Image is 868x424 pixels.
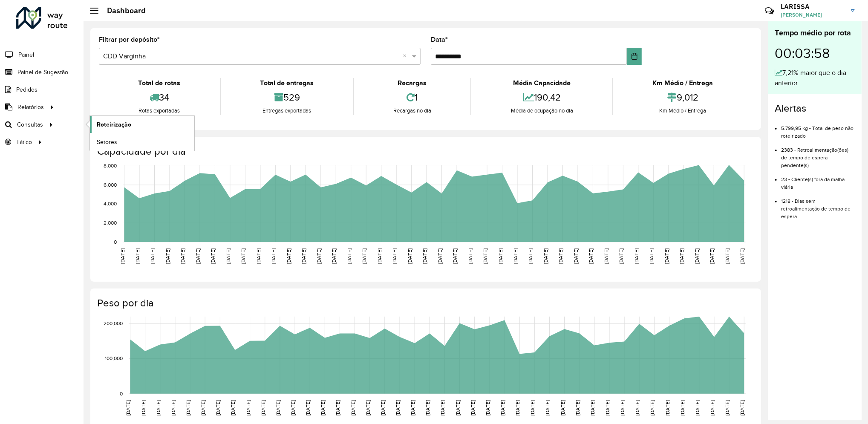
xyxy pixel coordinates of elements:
[558,248,564,264] text: [DATE]
[290,400,296,415] text: [DATE]
[286,248,291,264] text: [DATE]
[361,248,367,264] text: [DATE]
[101,107,218,115] div: Rotas exportadas
[97,145,753,158] h4: Capacidade por dia
[513,248,518,264] text: [DATE]
[301,248,306,264] text: [DATE]
[781,140,855,169] li: 2383 - Retroalimentação(ões) de tempo de espera pendente(s)
[165,248,170,264] text: [DATE]
[452,248,458,264] text: [DATE]
[709,400,715,415] text: [DATE]
[619,248,624,264] text: [DATE]
[485,400,490,415] text: [DATE]
[615,78,750,88] div: Km Médio / Entrega
[170,400,176,415] text: [DATE]
[649,248,655,264] text: [DATE]
[320,400,326,415] text: [DATE]
[482,248,488,264] text: [DATE]
[135,248,140,264] text: [DATE]
[781,169,855,191] li: 23 - Cliente(s) fora da malha viária
[126,400,131,415] text: [DATE]
[180,248,185,264] text: [DATE]
[305,400,311,415] text: [DATE]
[365,400,371,415] text: [DATE]
[634,248,639,264] text: [DATE]
[694,248,700,264] text: [DATE]
[410,400,415,415] text: [DATE]
[395,400,401,415] text: [DATE]
[605,400,610,415] text: [DATE]
[195,248,201,264] text: [DATE]
[120,248,125,264] text: [DATE]
[377,248,382,264] text: [DATE]
[775,27,855,39] div: Tempo médio por rota
[210,248,216,264] text: [DATE]
[331,248,337,264] text: [DATE]
[650,400,655,415] text: [DATE]
[775,39,855,68] div: 00:03:58
[98,6,146,15] h2: Dashboard
[223,78,351,88] div: Total de entregas
[473,107,610,115] div: Média de ocupação no dia
[724,248,730,264] text: [DATE]
[620,400,625,415] text: [DATE]
[392,248,397,264] text: [DATE]
[560,400,565,415] text: [DATE]
[223,88,351,107] div: 529
[90,133,194,150] a: Setores
[335,400,341,415] text: [DATE]
[573,248,579,264] text: [DATE]
[467,248,473,264] text: [DATE]
[530,400,535,415] text: [DATE]
[200,400,206,415] text: [DATE]
[245,400,251,415] text: [DATE]
[101,78,218,88] div: Total de rotas
[231,400,236,415] text: [DATE]
[781,11,845,19] span: [PERSON_NAME]
[97,120,131,129] span: Roteirização
[615,107,750,115] div: Km Médio / Entrega
[760,2,779,20] a: Contato Rápido
[515,400,520,415] text: [DATE]
[634,400,640,415] text: [DATE]
[665,400,670,415] text: [DATE]
[346,248,352,264] text: [DATE]
[695,400,700,415] text: [DATE]
[350,400,356,415] text: [DATE]
[724,400,730,415] text: [DATE]
[256,248,261,264] text: [DATE]
[356,107,469,115] div: Recargas no dia
[775,68,855,88] div: 7,21% maior que o dia anterior
[588,248,594,264] text: [DATE]
[104,220,117,226] text: 2,000
[150,248,156,264] text: [DATE]
[781,191,855,220] li: 1218 - Dias sem retroalimentação de tempo de espera
[97,297,753,309] h4: Peso por dia
[260,400,266,415] text: [DATE]
[590,400,595,415] text: [DATE]
[679,248,685,264] text: [DATE]
[739,248,745,264] text: [DATE]
[156,400,161,415] text: [DATE]
[403,51,410,61] span: Clear all
[17,68,68,77] span: Painel de Sugestão
[500,400,505,415] text: [DATE]
[275,400,281,415] text: [DATE]
[781,3,845,11] h3: LARISSA
[16,138,32,147] span: Tático
[473,88,610,107] div: 190,42
[356,78,469,88] div: Recargas
[545,400,551,415] text: [DATE]
[17,120,43,129] span: Consultas
[575,400,580,415] text: [DATE]
[18,50,34,59] span: Painel
[627,48,642,65] button: Choose Date
[603,248,609,264] text: [DATE]
[455,400,461,415] text: [DATE]
[271,248,276,264] text: [DATE]
[104,201,117,207] text: 4,000
[709,248,715,264] text: [DATE]
[316,248,322,264] text: [DATE]
[225,248,231,264] text: [DATE]
[664,248,669,264] text: [DATE]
